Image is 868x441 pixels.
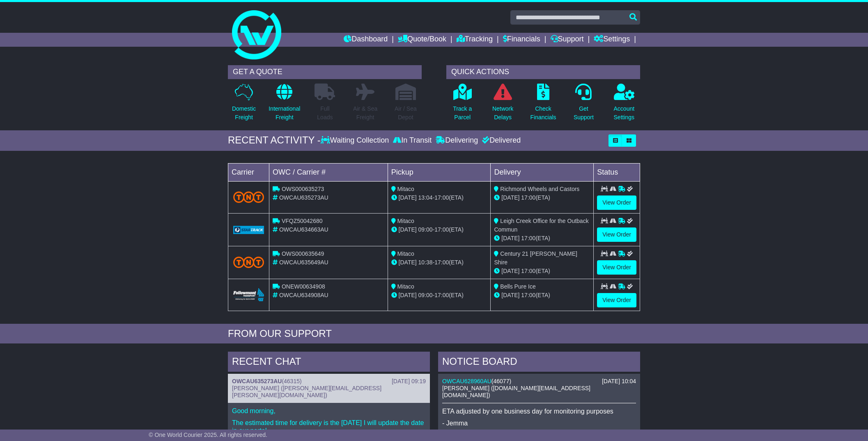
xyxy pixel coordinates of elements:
span: OWCAU635649AU [279,259,328,266]
a: InternationalFreight [268,83,301,126]
p: Full Loads [315,105,335,122]
div: FROM OUR SUPPORT [228,328,640,340]
span: 17:00 [434,194,449,201]
div: ( ) [442,378,636,385]
p: Good morning, [232,407,426,415]
span: OWCAU634663AU [279,226,328,233]
p: Air & Sea Freight [353,105,377,122]
span: [PERSON_NAME] ([PERSON_NAME][EMAIL_ADDRESS][PERSON_NAME][DOMAIN_NAME]) [232,385,381,398]
a: Quote/Book [398,33,446,47]
img: TNT_Domestic.png [233,257,264,268]
span: 17:00 [434,292,449,298]
div: Delivered [480,136,521,145]
div: - (ETA) [391,225,487,234]
a: DomesticFreight [232,83,256,126]
div: RECENT CHAT [228,352,430,374]
span: OWS000635649 [282,250,324,257]
a: OWCAU628960AU [442,378,491,384]
span: [PERSON_NAME] ([DOMAIN_NAME][EMAIL_ADDRESS][DOMAIN_NAME]) [442,385,590,398]
span: 46315 [284,378,300,384]
p: Network Delays [492,105,513,122]
a: View Order [597,195,636,210]
div: - (ETA) [391,291,487,300]
span: 17:00 [434,259,449,266]
span: [DATE] [501,292,519,298]
td: Status [594,163,640,181]
td: Delivery [491,163,594,181]
span: 09:00 [418,292,433,298]
span: Leigh Creek Office for the Outback Commun [494,218,588,233]
a: Settings [594,33,630,47]
span: 17:00 [521,268,535,274]
span: [DATE] [399,259,417,266]
div: - (ETA) [391,258,487,267]
div: (ETA) [494,193,590,202]
p: Air / Sea Depot [395,105,417,122]
span: [DATE] [399,194,417,201]
span: 46077 [494,378,510,384]
span: 17:00 [521,235,535,241]
span: 13:04 [418,194,433,201]
span: [DATE] [399,292,417,298]
span: Bells Pure Ice [500,283,535,290]
span: 17:00 [521,194,535,201]
a: AccountSettings [613,83,635,126]
span: [DATE] [399,226,417,233]
img: TNT_Domestic.png [233,191,264,202]
div: [DATE] 10:04 [602,378,636,385]
p: Get Support [574,105,594,122]
span: Mitaco [397,250,414,257]
div: (ETA) [494,267,590,275]
div: (ETA) [494,291,590,300]
a: Financials [503,33,540,47]
span: Mitaco [397,186,414,192]
p: International Freight [269,105,300,122]
div: - (ETA) [391,193,487,202]
a: Tracking [457,33,493,47]
td: Carrier [228,163,269,181]
a: OWCAU635273AU [232,378,282,384]
p: ETA adjusted by one business day for monitoring purposes [442,407,636,415]
span: OWCAU635273AU [279,194,328,201]
span: ONEW00634908 [282,283,325,290]
span: OWS000635273 [282,186,324,192]
div: Delivering [434,136,480,145]
p: Domestic Freight [232,105,256,122]
img: GetCarrierServiceLogo [233,226,264,234]
a: Support [551,33,584,47]
a: CheckFinancials [530,83,557,126]
div: GET A QUOTE [228,65,422,79]
a: Track aParcel [452,83,472,126]
a: NetworkDelays [492,83,514,126]
div: NOTICE BOARD [438,352,640,374]
span: 09:00 [418,226,433,233]
span: Richmond Wheels and Castors [500,186,579,192]
div: Waiting Collection [321,136,391,145]
span: [DATE] [501,235,519,241]
span: OWCAU634908AU [279,292,328,298]
td: OWC / Carrier # [269,163,388,181]
div: [DATE] 09:19 [392,378,426,385]
div: RECENT ACTIVITY - [228,134,321,146]
span: Mitaco [397,218,414,224]
p: Account Settings [614,105,635,122]
span: VFQZ50042680 [282,218,323,224]
span: Mitaco [397,283,414,290]
a: View Order [597,227,636,242]
img: Followmont_Transport.png [233,288,264,302]
span: 17:00 [434,226,449,233]
p: - Jemma [442,419,636,427]
span: Century 21 [PERSON_NAME] Shire [494,250,577,266]
p: The estimated time for delivery is the [DATE] I will update the date in our portal. [232,419,426,434]
div: ( ) [232,378,426,385]
a: Dashboard [344,33,388,47]
div: QUICK ACTIONS [446,65,640,79]
p: Track a Parcel [453,105,472,122]
span: 17:00 [521,292,535,298]
span: © One World Courier 2025. All rights reserved. [149,432,267,438]
a: View Order [597,260,636,275]
div: In Transit [391,136,434,145]
td: Pickup [388,163,491,181]
div: (ETA) [494,234,590,243]
p: Check Financials [530,105,556,122]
